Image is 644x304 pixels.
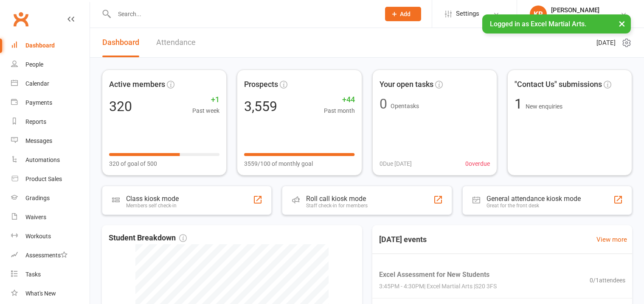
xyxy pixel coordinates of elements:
[25,233,51,240] div: Workouts
[380,78,433,91] span: Your open tasks
[11,74,90,93] a: Calendar
[25,61,43,68] div: People
[109,100,132,113] div: 320
[11,208,90,227] a: Waivers
[25,118,46,125] div: Reports
[372,232,433,247] h3: [DATE] events
[244,100,277,113] div: 3,559
[490,20,586,28] span: Logged in as Excel Martial Arts.
[324,106,355,115] span: Past month
[192,106,219,115] span: Past week
[11,227,90,246] a: Workouts
[515,96,526,112] span: 1
[530,6,547,22] div: KR
[109,159,157,168] span: 320 of goal of 500
[25,271,41,278] div: Tasks
[156,28,196,57] a: Attendance
[25,195,50,201] div: Gradings
[126,203,179,209] div: Members self check-in
[244,159,313,168] span: 3559/100 of monthly goal
[590,276,625,285] span: 0 / 1 attendees
[25,290,56,297] div: What's New
[379,282,497,291] span: 3:45PM - 4:30PM | Excel Martial Arts | S20 3FS
[465,159,490,168] span: 0 overdue
[306,203,368,209] div: Staff check-in for members
[11,151,90,170] a: Automations
[11,36,90,55] a: Dashboard
[126,195,179,203] div: Class kiosk mode
[380,159,412,168] span: 0 Due [DATE]
[25,156,60,163] div: Automations
[25,252,67,259] div: Assessments
[380,97,387,111] div: 0
[11,55,90,74] a: People
[11,189,90,208] a: Gradings
[456,4,479,23] span: Settings
[515,78,602,91] span: "Contact Us" submissions
[596,234,627,245] a: View more
[11,265,90,284] a: Tasks
[11,284,90,303] a: What's New
[10,8,31,30] a: Clubworx
[25,137,52,144] div: Messages
[11,112,90,131] a: Reports
[244,78,278,91] span: Prospects
[25,42,55,49] div: Dashboard
[306,195,368,203] div: Roll call kiosk mode
[11,131,90,151] a: Messages
[596,38,616,48] span: [DATE]
[385,7,421,21] button: Add
[192,94,219,106] span: +1
[102,28,139,57] a: Dashboard
[109,232,187,244] span: Student Breakdown
[25,99,52,106] div: Payments
[11,246,90,265] a: Assessments
[324,94,355,106] span: +44
[112,8,374,20] input: Search...
[25,80,49,87] div: Calendar
[109,78,165,91] span: Active members
[379,269,497,280] span: Excel Assessment for New Students
[25,214,46,220] div: Waivers
[400,11,411,17] span: Add
[11,170,90,189] a: Product Sales
[487,203,581,209] div: Great for the front desk
[25,176,62,182] div: Product Sales
[487,195,581,203] div: General attendance kiosk mode
[526,103,562,110] span: New enquiries
[551,14,599,22] div: Excel Martial Arts
[614,14,630,33] button: ×
[11,93,90,112] a: Payments
[551,6,599,14] div: [PERSON_NAME]
[391,103,419,109] span: Open tasks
